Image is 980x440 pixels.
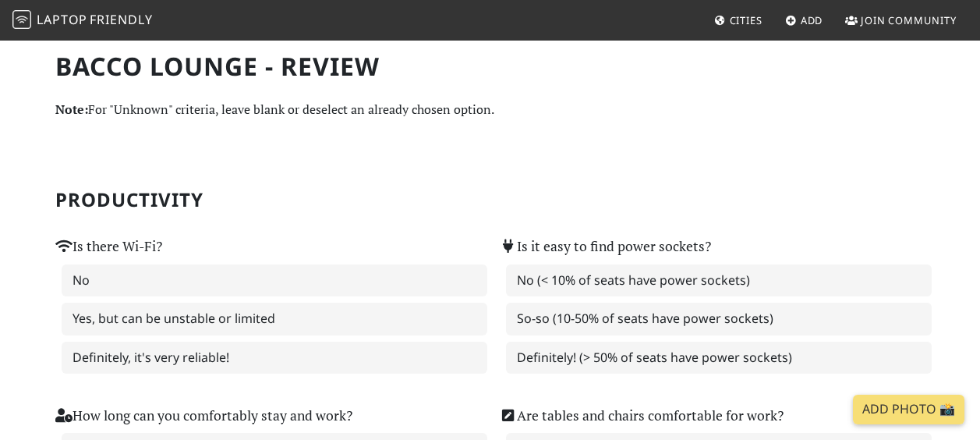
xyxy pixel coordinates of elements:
label: Is it easy to find power sockets? [500,236,711,257]
label: Definitely! (> 50% of seats have power sockets) [506,342,932,374]
span: Cities [730,13,762,27]
a: Join Community [839,6,963,34]
label: No [62,264,487,297]
label: No (< 10% of seats have power sockets) [506,264,932,297]
h1: Bacco Lounge - Review [55,51,925,81]
a: LaptopFriendly LaptopFriendly [12,7,153,34]
label: So-so (10-50% of seats have power sockets) [506,303,932,335]
label: Definitely, it's very reliable! [62,342,487,374]
label: How long can you comfortably stay and work? [55,405,352,427]
a: Cities [708,6,769,34]
strong: Note: [55,101,88,118]
h2: Productivity [55,189,925,211]
span: Friendly [90,11,152,28]
span: Join Community [861,13,957,27]
a: Add Photo 📸 [853,395,964,424]
label: Are tables and chairs comfortable for work? [500,405,784,427]
p: For "Unknown" criteria, leave blank or deselect an already chosen option. [55,100,925,120]
span: Laptop [37,11,87,28]
img: LaptopFriendly [12,10,31,29]
label: Is there Wi-Fi? [55,236,162,257]
span: Add [801,13,823,27]
label: Yes, but can be unstable or limited [62,303,487,335]
a: Add [779,6,830,34]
